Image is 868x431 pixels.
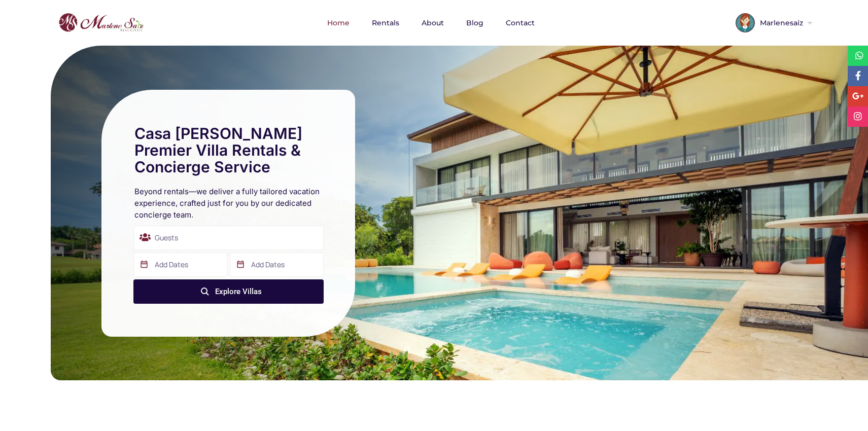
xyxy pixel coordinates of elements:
button: Explore Villas [133,279,324,304]
div: Guests [133,226,324,250]
input: Add Dates [133,253,227,277]
img: logo [56,11,146,35]
h2: Casa [PERSON_NAME] Premier Villa Rentals & Concierge Service [134,125,322,175]
span: Marlenesaiz [755,19,806,26]
h2: Beyond rentals—we deliver a fully tailored vacation experience, crafted just for you by our dedic... [134,186,322,221]
input: Add Dates [230,253,324,277]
